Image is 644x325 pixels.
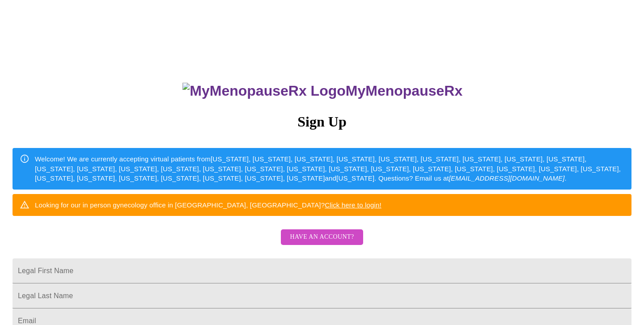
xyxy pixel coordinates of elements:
[281,229,363,245] button: Have an account?
[290,232,354,243] span: Have an account?
[35,151,624,186] div: Welcome! We are currently accepting virtual patients from [US_STATE], [US_STATE], [US_STATE], [US...
[35,197,381,213] div: Looking for our in person gynecology office in [GEOGRAPHIC_DATA], [GEOGRAPHIC_DATA]?
[13,114,631,130] h3: Sign Up
[449,174,565,182] em: [EMAIL_ADDRESS][DOMAIN_NAME]
[14,83,632,99] h3: MyMenopauseRx
[279,239,365,247] a: Have an account?
[182,83,345,99] img: MyMenopauseRx Logo
[325,201,381,209] a: Click here to login!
